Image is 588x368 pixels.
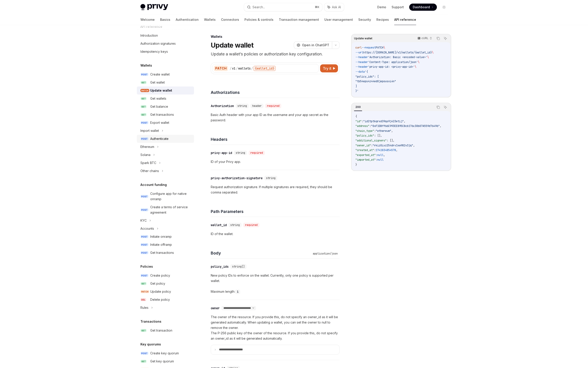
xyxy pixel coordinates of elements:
[211,273,340,284] p: New policy IDs to enforce on the wallet. Currently, only one policy is supported per wallet.
[140,97,147,100] span: GET
[232,66,236,71] div: v1
[355,70,365,74] span: --data
[160,14,170,25] a: Basics
[368,55,427,59] span: 'Authorization: Basic <encoded-value>'
[137,271,194,280] a: POSTCreate policy
[137,119,194,127] a: POSTExport wallet
[211,231,340,237] p: ID of the wallet.
[137,78,194,86] a: GETGet wallet
[355,75,379,78] span: "policy_ids": [
[211,34,340,39] div: Wallets
[415,65,416,69] span: \
[332,5,341,9] span: Ask AI
[365,70,368,74] span: '{
[211,151,232,155] div: privy-app-id
[137,103,194,111] a: GETGet balance
[211,159,340,164] p: ID of your Privy app.
[211,176,263,180] div: privy-authorization-signature
[355,129,374,133] span: "chain_type"
[211,314,340,341] p: The owner of the resource. If you provide this, do not specify an owner_id as it will be generate...
[358,14,371,25] a: Security
[137,203,194,217] a: POSTCreate a terms of service agreement
[294,41,332,49] button: Open in ChatGPT
[150,80,165,85] div: Get wallet
[377,158,384,162] span: null
[355,148,374,152] span: "created_at"
[150,273,170,278] div: Create policy
[137,32,194,40] a: Introduction
[265,104,281,108] div: required
[140,4,168,10] img: light logo
[368,65,415,69] span: 'privy-app-id: <privy-app-id>'
[140,360,147,363] span: GET
[211,136,340,142] h4: Headers
[387,139,394,142] span: : [],
[211,250,311,256] h4: Body
[211,264,229,269] div: policy_ids
[355,153,376,157] span: "exported_at"
[140,41,176,46] div: Authorization signatures
[371,144,373,147] span: :
[355,163,357,166] span: }
[150,328,172,333] div: Get transaction
[150,250,174,255] div: Get transactions
[137,48,194,56] a: Idempotency keys
[214,66,228,71] div: PATCH
[140,89,149,92] span: PATCH
[253,66,276,71] div: {wallet_id}
[355,60,368,64] span: --header
[137,296,194,304] a: DELDelete policy
[355,144,371,147] span: "owner_id"
[140,81,147,84] span: GET
[368,60,418,64] span: 'Content-Type: application/json'
[324,3,344,11] button: Ask AI
[140,105,147,108] span: GET
[137,326,194,334] a: GETGet transaction
[440,124,441,128] span: ,
[150,242,172,247] div: Initiate offramp
[376,148,396,152] span: 1741834854578
[324,14,353,25] a: User management
[150,104,168,109] div: Get balance
[211,104,234,108] div: Authorization
[363,120,404,123] span: "id2tptkqrxd39qo9j423etij"
[176,14,199,25] a: Authentication
[320,64,338,72] button: Try it
[140,251,148,254] span: POST
[140,168,159,174] div: Other chains
[391,129,393,133] span: ,
[140,121,148,124] span: POST
[211,289,340,294] div: Maximum length:
[140,305,148,310] div: Rules
[140,319,161,324] h5: Transactions
[140,264,153,269] h5: Policies
[150,281,165,286] div: Get policy
[252,104,262,108] span: header
[140,14,155,25] a: Welcome
[140,128,159,133] div: Import wallet
[150,96,166,101] div: Get wallets
[244,3,322,11] button: Search...⌘K
[211,51,340,57] p: Update a wallet’s policies or authorization key configuration.
[140,329,147,332] span: GET
[355,115,357,118] span: {
[150,191,191,202] div: Configure app for native onramp
[211,41,253,49] h1: Update wallet
[137,111,194,119] a: GETGet transactions
[137,280,194,288] a: GETGet policy
[354,37,372,40] span: Update wallet
[376,129,391,133] span: "ethereum"
[140,63,152,68] h5: Wallets
[140,235,148,238] span: POST
[418,60,419,64] span: \
[137,190,194,203] a: POSTConfigure app for native onramp
[355,124,369,128] span: "address"
[140,208,148,212] span: POST
[243,223,259,227] div: required
[279,14,319,25] a: Transaction management
[249,151,265,155] div: required
[413,5,430,9] span: Dashboard
[140,298,146,301] span: DEL
[150,234,172,239] div: Initiate onramp
[140,352,148,355] span: POST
